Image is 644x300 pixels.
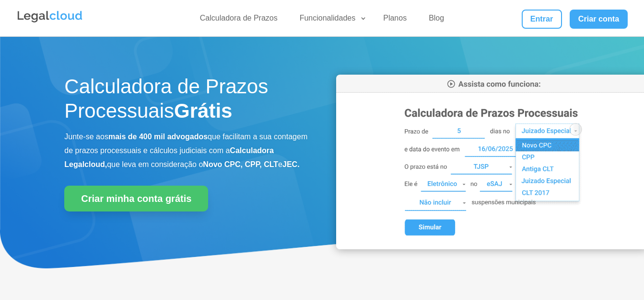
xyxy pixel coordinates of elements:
h1: Calculadora de Prazos Processuais [64,75,308,128]
a: Calculadora de Prazos [194,13,283,27]
a: Logo da Legalcloud [16,17,83,25]
a: Planos [377,13,412,27]
img: Legalcloud Logo [16,10,83,24]
b: mais de 400 mil advogados [108,133,208,141]
a: Blog [423,13,450,27]
a: Entrar [522,10,562,29]
b: Calculadora Legalcloud, [64,146,274,168]
a: Funcionalidades [294,13,367,27]
b: Novo CPC, CPP, CLT [203,160,278,168]
a: Criar conta [570,10,628,29]
p: Junte-se aos que facilitam a sua contagem de prazos processuais e cálculos judiciais com a que le... [64,130,308,171]
strong: Grátis [174,100,232,122]
a: Criar minha conta grátis [64,186,208,211]
b: JEC. [282,160,300,168]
